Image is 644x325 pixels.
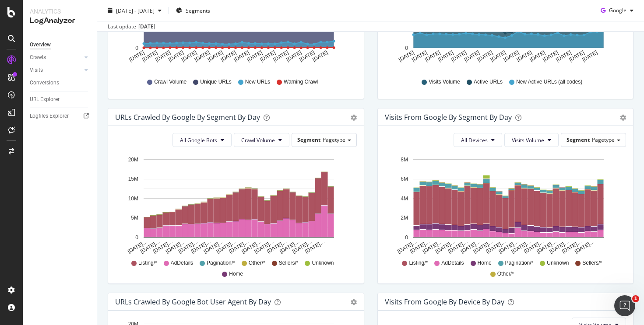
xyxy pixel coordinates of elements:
[312,259,334,267] span: Unknown
[207,259,235,267] span: Pagination/*
[180,136,217,144] span: All Google Bots
[547,259,569,267] span: Unknown
[398,49,415,63] text: [DATE]
[172,133,232,147] button: All Google Bots
[30,66,43,75] div: Visits
[249,259,265,267] span: Other/*
[502,49,520,63] text: [DATE]
[516,78,582,86] span: New Active URLs (all codes)
[567,136,590,143] span: Segment
[401,215,408,221] text: 2M
[116,7,155,14] span: [DATE] - [DATE]
[582,259,602,267] span: Sellers/*
[115,113,260,122] div: URLs Crawled by Google By Segment By Day
[505,259,534,267] span: Pagination/*
[351,299,357,305] div: gear
[220,49,237,63] text: [DATE]
[401,176,408,182] text: 6M
[279,259,299,267] span: Sellers/*
[30,53,46,62] div: Crawls
[207,49,224,63] text: [DATE]
[30,112,69,121] div: Logfiles Explorer
[141,49,158,63] text: [DATE]
[555,49,572,63] text: [DATE]
[233,49,250,63] text: [DATE]
[128,196,138,202] text: 10M
[131,215,138,221] text: 5M
[620,115,626,121] div: gear
[138,23,155,31] div: [DATE]
[172,3,214,17] button: Segments
[515,49,533,63] text: [DATE]
[30,78,91,87] a: Conversions
[409,259,428,267] span: Listing/*
[504,133,559,147] button: Visits Volume
[323,136,345,143] span: Pagetype
[385,154,623,255] svg: A chart.
[115,154,353,255] svg: A chart.
[632,295,639,302] span: 1
[476,49,493,63] text: [DATE]
[30,16,90,26] div: LogAnalyzer
[497,270,514,278] span: Other/*
[385,297,504,306] div: Visits From Google By Device By Day
[405,45,408,51] text: 0
[528,49,546,63] text: [DATE]
[512,136,544,144] span: Visits Volume
[30,95,91,104] a: URL Explorer
[450,49,468,63] text: [DATE]
[128,176,138,182] text: 15M
[429,78,460,86] span: Visits Volume
[30,66,82,75] a: Visits
[234,133,289,147] button: Crawl Volume
[401,196,408,202] text: 4M
[200,78,231,86] span: Unique URLs
[609,7,626,14] span: Google
[405,234,408,241] text: 0
[30,78,59,87] div: Conversions
[385,113,512,122] div: Visits from Google By Segment By Day
[135,234,138,241] text: 0
[478,259,492,267] span: Home
[241,136,275,144] span: Crawl Volume
[186,7,210,14] span: Segments
[424,49,441,63] text: [DATE]
[437,49,454,63] text: [DATE]
[128,49,145,63] text: [DATE]
[542,49,559,63] text: [DATE]
[154,49,172,63] text: [DATE]
[311,49,329,63] text: [DATE]
[30,40,91,49] a: Overview
[401,157,408,163] text: 8M
[441,259,464,267] span: AdDetails
[30,53,82,62] a: Crawls
[597,3,637,17] button: Google
[592,136,615,143] span: Pagetype
[411,49,428,63] text: [DATE]
[30,95,60,104] div: URL Explorer
[171,259,193,267] span: AdDetails
[461,136,488,144] span: All Devices
[246,49,264,63] text: [DATE]
[115,297,271,306] div: URLs Crawled by Google bot User Agent By Day
[474,78,503,86] span: Active URLs
[581,49,598,63] text: [DATE]
[135,45,138,51] text: 0
[259,49,277,63] text: [DATE]
[351,115,357,121] div: gear
[285,49,303,63] text: [DATE]
[298,49,316,63] text: [DATE]
[272,49,290,63] text: [DATE]
[454,133,502,147] button: All Devices
[614,295,635,316] iframe: Intercom live chat
[104,3,165,17] button: [DATE] - [DATE]
[489,49,507,63] text: [DATE]
[194,49,211,63] text: [DATE]
[284,78,318,86] span: Warning Crawl
[108,23,155,31] div: Last update
[154,78,187,86] span: Crawl Volume
[30,112,91,121] a: Logfiles Explorer
[245,78,270,86] span: New URLs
